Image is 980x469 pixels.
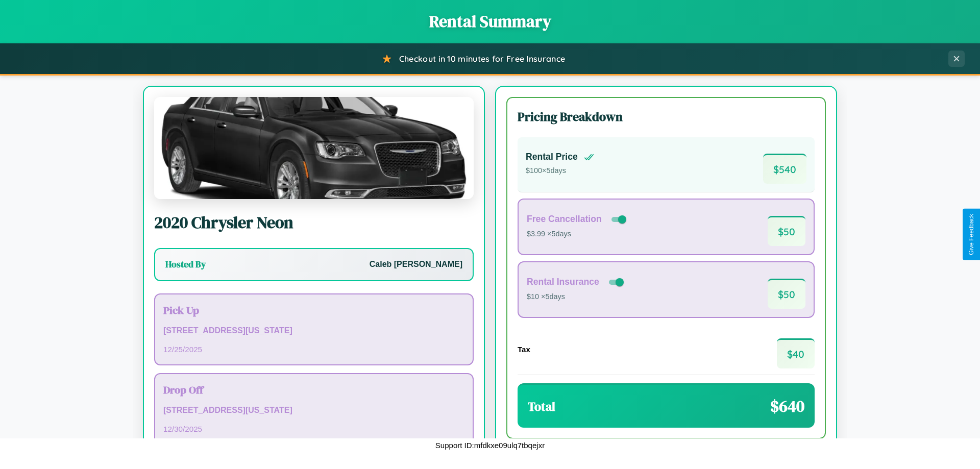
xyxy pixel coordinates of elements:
h3: Drop Off [163,382,464,397]
div: Give Feedback [968,214,975,255]
p: $ 100 × 5 days [526,164,594,178]
p: $3.99 × 5 days [527,228,628,241]
h3: Hosted By [165,258,206,270]
h4: Rental Insurance [527,277,599,287]
h3: Pick Up [163,303,464,317]
span: $ 540 [763,154,806,184]
span: $ 640 [770,395,804,417]
p: Caleb [PERSON_NAME] [370,257,462,272]
span: $ 50 [768,279,805,309]
span: Checkout in 10 minutes for Free Insurance [399,54,565,64]
span: $ 40 [777,338,815,368]
h4: Tax [518,345,530,354]
h2: 2020 Chrysler Neon [154,211,474,234]
h4: Rental Price [526,152,578,162]
h3: Pricing Breakdown [518,108,815,125]
span: $ 50 [768,216,805,246]
p: [STREET_ADDRESS][US_STATE] [163,403,464,418]
p: 12 / 30 / 2025 [163,422,464,436]
p: $10 × 5 days [527,290,626,304]
p: Support ID: mfdkxe09ulq7tbqejxr [435,438,545,452]
p: 12 / 25 / 2025 [163,342,464,356]
h3: Total [528,398,555,415]
img: Chrysler Neon [154,97,474,199]
h4: Free Cancellation [527,214,602,225]
p: [STREET_ADDRESS][US_STATE] [163,324,464,338]
h1: Rental Summary [10,10,970,33]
